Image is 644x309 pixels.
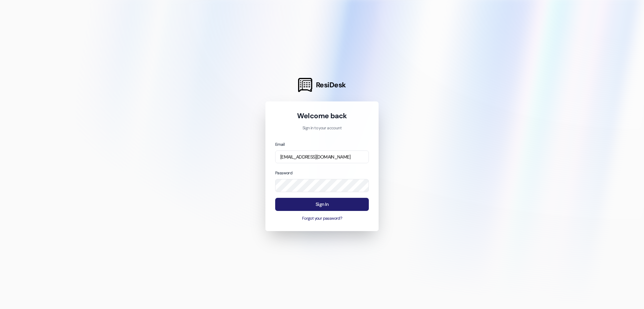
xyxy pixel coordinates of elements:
span: ResiDesk [316,80,346,90]
button: Forgot your password? [275,216,369,222]
label: Password [275,170,292,176]
h1: Welcome back [275,111,369,121]
p: Sign in to your account [275,125,369,131]
label: Email [275,142,285,147]
button: Sign In [275,198,369,211]
input: name@example.com [275,150,369,164]
img: ResiDesk Logo [298,78,312,92]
